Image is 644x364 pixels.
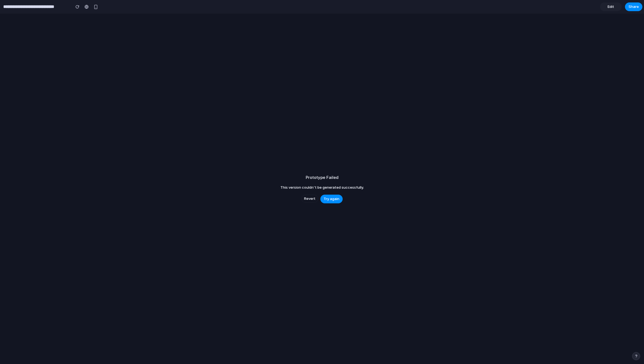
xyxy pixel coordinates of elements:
[600,2,622,11] a: Edit
[324,196,339,202] span: Try again
[306,175,339,181] h2: Prototype Failed
[280,185,364,190] span: This version couldn't be generated successfully.
[629,4,639,10] span: Share
[304,196,315,201] span: Revert
[301,195,318,203] button: Revert
[320,195,343,203] button: Try again
[625,2,642,11] button: Share
[608,4,614,10] span: Edit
